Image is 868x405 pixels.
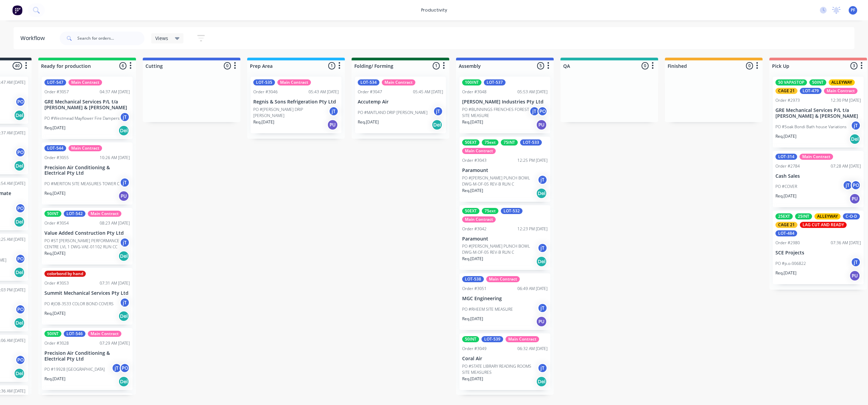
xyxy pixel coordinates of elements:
div: 50INT [462,336,479,342]
p: MGC Engineering [462,296,548,302]
div: PO [851,180,861,190]
div: 50EXT75extLOT-532Main ContractOrder #304212:23 PM [DATE]ParamountPO #[PERSON_NAME] PUNCH BOWL DWG... [459,205,550,270]
div: 25INT [795,213,812,219]
div: 12:30 PM [DATE] [831,97,861,103]
div: jT [433,106,443,116]
div: Order #3053 [44,280,69,286]
div: PU [849,270,860,281]
div: LOT-314Main ContractOrder #278407:28 AM [DATE]Cash SalesPO #COVERjTPOReq.[DATE]PU [773,151,864,208]
div: Order #3043 [462,157,487,163]
div: 50EXT [462,139,479,146]
div: 05:53 AM [DATE] [517,89,548,95]
div: Order #3046 [253,89,278,95]
div: 06:32 AM [DATE] [517,346,548,352]
p: GRE Mechanical Services P/L t/a [PERSON_NAME] & [PERSON_NAME] [775,108,861,119]
p: Req. [DATE] [462,316,483,322]
div: PO [120,363,130,373]
div: 07:36 AM [DATE] [831,240,861,246]
div: LOT-314 [775,154,797,160]
p: PO #STATE LIBRARY READING ROOMS SITE MEASURES [462,363,537,375]
p: Req. [DATE] [44,376,65,382]
div: PO [15,97,25,107]
p: Cash Sales [775,173,861,179]
div: 08:23 AM [DATE] [100,220,130,226]
p: PO #MAITLAND DRIP [PERSON_NAME] [358,110,428,116]
div: PO [537,106,548,116]
div: 50 VAPASTOP50INTALLEYWAYCAGE 21LOT-479Main ContractOrder #297312:30 PM [DATE]GRE Mechanical Servi... [773,77,864,148]
div: Del [849,134,860,144]
p: GRE Mechanical Services P/L t/a [PERSON_NAME] & [PERSON_NAME] [44,99,130,111]
p: Req. [DATE] [775,270,796,276]
img: Factory [12,5,22,15]
p: Req. [DATE] [44,190,65,196]
div: Order #3049 [462,346,487,352]
div: LOT-547 [44,79,66,85]
div: 06:49 AM [DATE] [517,286,548,292]
div: LOT-484 [775,230,797,236]
div: Main Contract [382,79,415,85]
div: LOT-537 [484,79,506,85]
div: productivity [418,5,451,15]
p: PO #[PERSON_NAME] PUNCH BOWL DWG-M-OF-05 REV-B RUN C [462,175,537,187]
span: Views [155,35,168,42]
div: Order #2973 [775,97,800,103]
div: ALLEYWAY [829,79,855,85]
div: 50INT [44,331,61,337]
p: PO #Westmead Mayflower Fire Dampers [44,115,120,121]
div: ALLEYWAY [814,213,841,219]
div: Main Contract [824,88,857,94]
div: CAGE 21 [775,88,797,94]
div: Order #2980 [775,240,800,246]
div: 50INTLOT-539Main ContractOrder #304906:32 AM [DATE]Coral AirPO #STATE LIBRARY READING ROOMS SITE ... [459,333,550,390]
div: Del [14,160,25,171]
div: Order #3048 [462,89,487,95]
div: PO [15,147,25,157]
p: Accutemp Air [358,99,443,105]
div: Main Contract [68,79,102,85]
div: C-O-D [843,213,860,219]
div: 100INTLOT-537Order #304805:53 AM [DATE][PERSON_NAME] Industries Pty LtdPO #BUNNINGS FRENCHES FORE... [459,77,550,133]
p: Req. [DATE] [462,256,483,262]
div: 100INT [462,79,481,85]
div: jT [120,237,130,248]
div: jT [851,257,861,267]
div: jT [120,177,130,188]
div: 07:28 AM [DATE] [831,163,861,169]
div: 25EXT [775,213,793,219]
div: PU [327,119,338,130]
p: PO #ST [PERSON_NAME] PERFORMANCE CENTRE LVL 1 DWG-VAE-01102 RUN CC [44,238,120,250]
div: jT [120,112,130,122]
p: PO #RHEEM SITE MEASURE [462,306,513,312]
div: colorbond by handOrder #305307:31 AM [DATE]Summit Mechanical Services Pty LtdPO #JOB-3533 COLOR B... [42,268,133,325]
p: PO #BUNNINGS FRENCHES FOREST SITE MEASURE [462,107,529,119]
div: Main Contract [462,148,496,154]
div: Del [118,311,129,322]
div: PO [15,254,25,264]
p: Req. [DATE] [775,193,796,199]
div: Order #3055 [44,155,69,161]
p: Req. [DATE] [253,119,274,125]
div: 50 VAPASTOP [775,79,807,85]
div: jT [529,106,539,116]
div: PU [849,193,860,204]
p: Req. [DATE] [44,310,65,316]
p: Req. [DATE] [358,119,379,125]
p: PO #19928 [GEOGRAPHIC_DATA] [44,366,105,372]
p: PO #[PERSON_NAME] DRIP [PERSON_NAME] [253,107,329,119]
p: PO #COVER [775,184,797,190]
p: Paramount [462,168,548,173]
div: LOT-544Main ContractOrder #305510:26 AM [DATE]Precision Air Conditioning & Electrical Pty LtdPO #... [42,142,133,205]
div: PO [15,304,25,314]
div: 10:26 AM [DATE] [100,155,130,161]
div: Del [536,256,547,267]
div: LOT-544 [44,145,66,151]
p: PO #[PERSON_NAME] PUNCH BOWL DWG-M-OF-05 REV-B RUN C [462,243,537,255]
input: Search for orders... [77,32,144,45]
p: Coral Air [462,356,548,362]
div: Main Contract [486,276,520,282]
div: LOT-479 [800,88,822,94]
div: Del [14,216,25,227]
div: 50INT [809,79,826,85]
div: jT [537,303,548,313]
p: Regnis & Sons Refrigeration Pty Ltd [253,99,339,105]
